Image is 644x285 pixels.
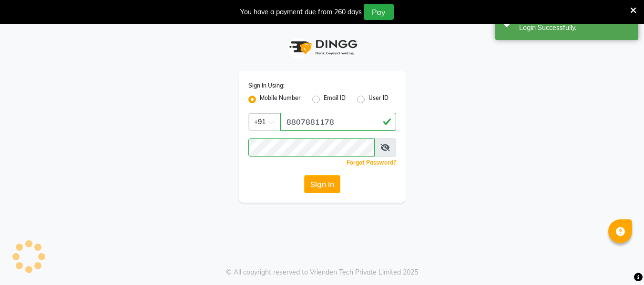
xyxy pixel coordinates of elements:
[248,138,375,157] input: Username
[604,247,634,275] iframe: chat widget
[324,94,346,105] label: Email ID
[364,4,394,20] button: Pay
[284,33,360,61] img: logo1.svg
[260,94,301,105] label: Mobile Number
[304,175,340,193] button: Sign In
[240,7,362,17] div: You have a payment due from 260 days
[368,94,388,105] label: User ID
[248,81,285,90] label: Sign In Using:
[519,23,631,33] div: Login Successfully.
[347,159,396,166] a: Forgot Password?
[280,113,396,131] input: Username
